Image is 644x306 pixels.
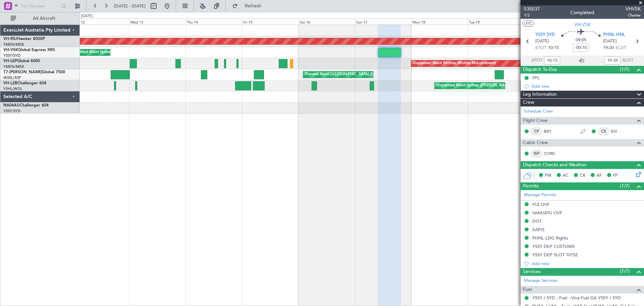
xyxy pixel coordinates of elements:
[574,21,591,28] span: VH-VSK
[114,3,146,9] span: [DATE] - [DATE]
[3,103,20,107] span: N604AU
[3,48,18,52] span: VH-VSK
[468,18,524,25] div: Tue 19
[305,70,384,80] div: Planned Maint [GEOGRAPHIC_DATA] (Seletar)
[3,86,22,91] a: YSHL/WOL
[3,103,49,107] a: N604AUChallenger 604
[532,83,641,89] div: Add new
[548,45,559,51] span: 10:15
[523,91,557,98] span: Leg Information
[544,56,560,64] input: --:--
[622,57,633,64] span: ALDT
[532,227,544,232] div: EAPIS
[523,117,548,125] span: Flight Crew
[524,12,540,18] span: 1/2
[7,13,73,24] button: All Aircraft
[532,244,575,249] div: YSSY DEP CUSTOMS
[20,1,59,11] input: Trip Number
[620,182,630,189] span: (7/7)
[3,59,17,63] span: VH-LEP
[229,1,269,11] button: Refresh
[545,172,551,179] span: PM
[544,150,559,157] a: CORD
[524,192,556,199] a: Manage Permits
[596,172,602,179] span: AF
[626,5,641,12] span: VHVSK
[532,210,562,216] div: VANUATU OVF
[523,286,532,294] span: Fuel
[411,18,468,25] div: Mon 18
[532,295,621,301] a: YSSY / SYD - Fuel - Viva Fuel GA YSSY / SYD
[185,18,242,25] div: Thu 14
[626,12,641,18] span: Charter
[3,64,24,69] a: YMEN/MEB
[603,38,617,45] span: [DATE]
[3,37,45,41] a: VH-RIUHawker 800XP
[544,128,559,134] a: BBT
[532,75,540,81] div: FPL
[603,45,614,51] span: 19:20
[413,58,496,69] div: Unplanned Maint Wichita (Wichita Mid-continent)
[613,172,618,179] span: FP
[604,56,621,64] input: --:--
[532,261,641,266] div: Add new
[562,172,569,179] span: AC
[532,252,578,258] div: YSSY DEP SLOT 1015Z
[3,42,24,47] a: YMEN/MEB
[620,268,630,275] span: (7/7)
[239,4,267,8] span: Refresh
[3,53,20,58] a: YSSY/SYD
[598,128,609,135] div: CS
[73,18,129,25] div: Tue 12
[615,45,626,51] span: ELDT
[242,18,298,25] div: Fri 15
[523,268,540,276] span: Services
[3,70,65,74] a: T7-[PERSON_NAME]Global 7500
[436,81,519,91] div: Unplanned Maint Sydney ([PERSON_NAME] Intl)
[531,57,542,64] span: ATOT
[531,150,542,157] div: ISP
[3,59,40,63] a: VH-LEPGlobal 6000
[523,182,539,190] span: Permits
[611,128,626,134] a: BSI
[299,18,355,25] div: Sat 16
[3,81,46,85] a: VH-L2BChallenger 604
[3,48,55,52] a: VH-VSKGlobal Express XRS
[3,75,21,80] a: WSSL/XSP
[603,32,625,38] span: PHNL HNL
[535,32,555,38] span: YSSY SYD
[522,20,534,27] button: UTC
[3,81,17,85] span: VH-L2B
[532,218,542,224] div: DOT
[17,16,71,21] span: All Aircraft
[576,37,586,44] span: 09:05
[570,9,594,16] div: Completed
[523,99,534,106] span: Crew
[524,5,540,12] span: 535037
[129,18,185,25] div: Wed 13
[523,139,548,147] span: Cabin Crew
[355,18,411,25] div: Sun 17
[523,161,587,169] span: Dispatch Checks and Weather
[535,45,546,51] span: ETOT
[524,108,553,115] a: Schedule Crew
[580,172,585,179] span: CR
[3,108,20,114] a: YSSY/SYD
[535,38,549,45] span: [DATE]
[531,128,542,135] div: CP
[3,37,17,41] span: VH-RIU
[3,70,42,74] span: T7-[PERSON_NAME]
[532,202,549,207] div: FIJI OVF
[524,277,557,284] a: Manage Services
[81,13,93,19] div: [DATE]
[523,66,557,74] span: Dispatch To-Dos
[532,235,568,241] div: PHNL LDG Rights
[620,66,630,73] span: (1/1)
